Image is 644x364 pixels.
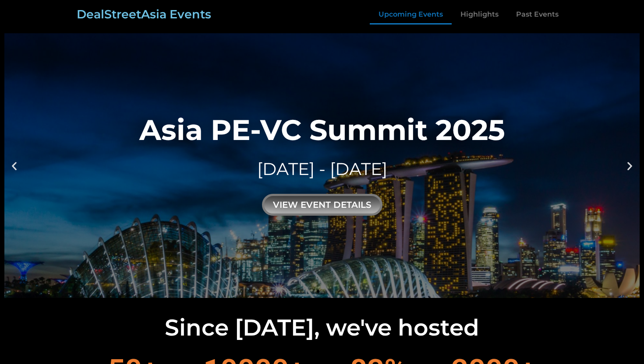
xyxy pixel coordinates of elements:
a: Past Events [507,4,567,24]
div: view event details [262,194,382,216]
div: Asia PE-VC Summit 2025 [139,115,505,144]
span: Go to slide 2 [325,290,327,293]
div: [DATE] - [DATE] [139,157,505,181]
a: Upcoming Events [370,4,452,24]
a: DealStreetAsia Events [77,7,211,21]
div: Next slide [624,160,635,171]
h2: Since [DATE], we've hosted [4,316,640,339]
div: Previous slide [9,160,20,171]
span: Go to slide 1 [317,290,319,293]
a: Asia PE-VC Summit 2025[DATE] - [DATE]view event details [4,33,640,298]
a: Highlights [452,4,507,24]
